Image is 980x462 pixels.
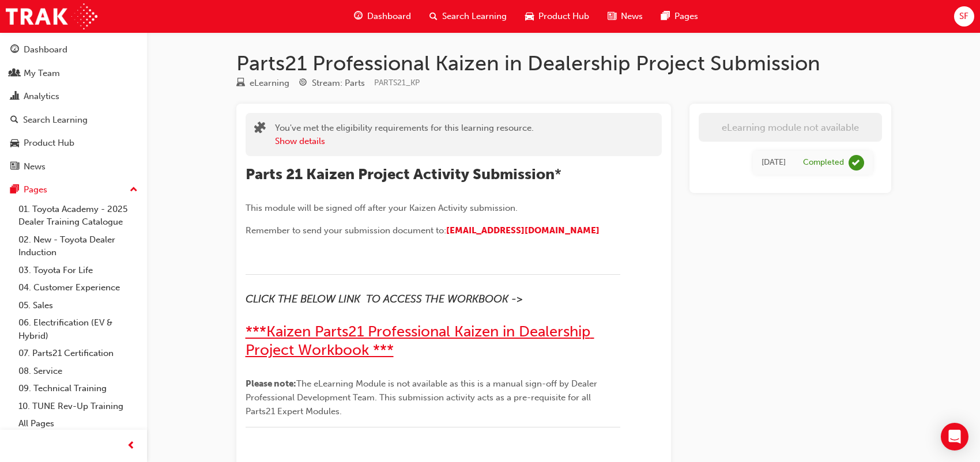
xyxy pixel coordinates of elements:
[246,225,446,236] span: Remember to send your submission document to:
[608,9,616,24] span: news-icon
[14,231,142,262] a: 02. New - Toyota Dealer Induction
[24,137,74,150] div: Product Hub
[236,51,891,76] h1: Parts21 Professional Kaizen in Dealership Project Submission
[127,439,135,453] span: prev-icon
[5,63,142,84] a: My Team
[959,10,968,23] span: SF
[525,9,534,24] span: car-icon
[762,156,786,169] div: Mon May 26 2025 10:00:00 GMT+1000 (Australian Eastern Standard Time)
[420,5,516,28] a: search-iconSearch Learning
[246,378,600,416] span: The eLearning Module is not available as this is a manual sign-off by Dealer Professional Develop...
[14,397,142,415] a: 10. TUNE Rev-Up Training
[598,5,652,28] a: news-iconNews
[24,43,67,56] div: Dashboard
[14,380,142,397] a: 09. Technical Training
[24,183,47,196] div: Pages
[5,179,142,200] button: Pages
[849,155,864,171] span: learningRecordVerb_COMPLETE-icon
[246,378,296,389] span: Please note:
[5,39,142,60] a: Dashboard
[246,203,518,213] span: This module will be signed off after your Kaizen Activity submission.
[299,76,365,90] div: Stream
[5,86,142,107] a: Analytics
[299,78,307,89] span: target-icon
[538,10,589,23] span: Product Hub
[954,6,974,26] button: SF
[354,9,363,24] span: guage-icon
[24,160,46,173] div: News
[661,9,670,24] span: pages-icon
[5,37,142,179] button: DashboardMy TeamAnalyticsSearch LearningProduct HubNews
[10,92,19,102] span: chart-icon
[14,262,142,279] a: 03. Toyota For Life
[14,279,142,297] a: 04. Customer Experience
[674,10,698,23] span: Pages
[429,9,438,24] span: search-icon
[10,115,18,126] span: search-icon
[236,78,245,89] span: learningResourceType_ELEARNING-icon
[5,132,142,154] a: Product Hub
[14,344,142,362] a: 07. Parts21 Certification
[14,314,142,344] a: 06. Electrification (EV & Hybrid)
[6,3,97,29] img: Trak
[254,123,266,136] span: puzzle-icon
[246,323,594,359] a: ***Kaizen Parts21 Professional Kaizen in Dealership Project Workbook ***
[10,185,19,195] span: pages-icon
[275,122,534,147] div: You've met the eligibility requirements for this learning resource.
[275,135,325,148] button: Show details
[516,5,598,28] a: car-iconProduct Hub
[446,225,600,236] a: [EMAIL_ADDRESS][DOMAIN_NAME]
[5,156,142,177] a: News
[10,138,19,149] span: car-icon
[246,165,555,183] span: Parts 21 Kaizen Project Activity Submission
[10,162,19,172] span: news-icon
[10,45,19,55] span: guage-icon
[250,77,289,90] div: eLearning
[14,200,142,231] a: 01. Toyota Academy - 2025 Dealer Training Catalogue
[312,77,365,90] div: Stream: Parts
[374,78,420,88] span: Learning resource code
[246,293,522,305] span: CLICK THE BELOW LINK TO ACCESS THE WORKBOOK ->
[652,5,707,28] a: pages-iconPages
[367,10,411,23] span: Dashboard
[14,297,142,315] a: 05. Sales
[24,90,59,103] div: Analytics
[236,76,289,90] div: Type
[442,10,507,23] span: Search Learning
[5,109,142,131] a: Search Learning
[24,67,60,80] div: My Team
[621,10,643,23] span: News
[23,113,88,127] div: Search Learning
[130,183,138,198] span: up-icon
[14,415,142,433] a: All Pages
[803,157,844,168] div: Completed
[941,423,968,450] div: Open Intercom Messenger
[345,5,420,28] a: guage-iconDashboard
[14,362,142,380] a: 08. Service
[699,113,882,142] button: eLearning module not available
[10,69,19,79] span: people-icon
